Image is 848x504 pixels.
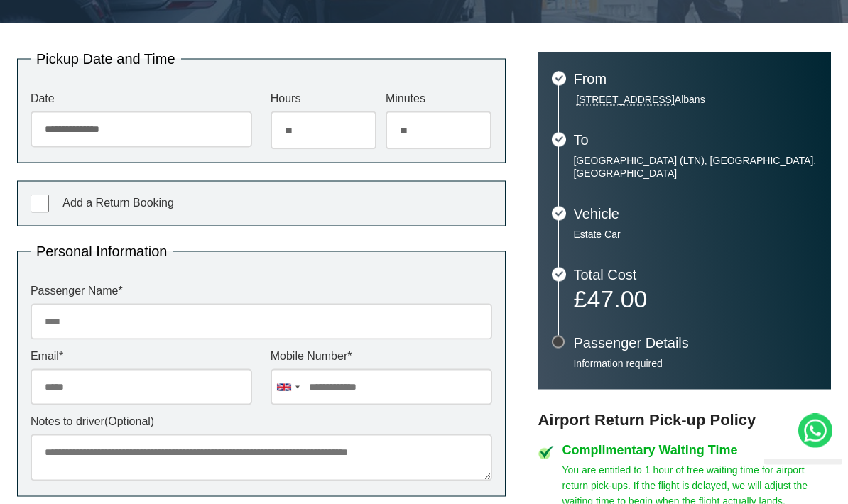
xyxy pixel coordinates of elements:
[573,133,817,147] h3: To
[573,336,817,350] h3: Passenger Details
[104,415,154,427] span: (Optional)
[573,72,817,86] h3: From
[562,444,831,456] h4: Complimentary Waiting Time
[62,197,174,209] span: Add a Return Booking
[587,285,647,312] span: 47.00
[573,154,817,180] p: [GEOGRAPHIC_DATA] (LTN), [GEOGRAPHIC_DATA], [GEOGRAPHIC_DATA]
[31,285,492,297] label: Passenger Name
[386,93,492,104] label: Minutes
[573,268,817,282] h3: Total Cost
[573,289,817,309] p: £
[31,93,252,104] label: Date
[573,357,817,370] p: Information required
[271,351,492,362] label: Mobile Number
[31,416,492,427] label: Notes to driver
[573,228,817,241] p: Estate Car
[271,93,377,104] label: Hours
[271,370,304,405] div: United Kingdom: +44
[31,195,49,213] input: Add a Return Booking
[759,459,842,498] iframe: chat widget
[538,411,831,429] h3: Airport Return Pick-up Policy
[31,52,181,66] legend: Pickup Date and Time
[573,93,817,106] p: Albans
[31,351,252,362] label: Email
[31,244,173,258] legend: Personal Information
[573,207,817,221] h3: Vehicle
